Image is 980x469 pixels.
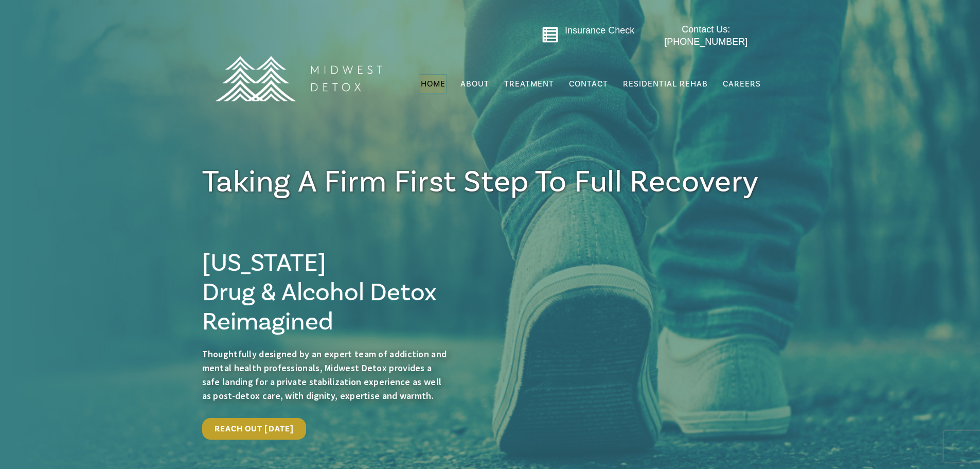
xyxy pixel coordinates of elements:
span: Contact Us: [PHONE_NUMBER] [664,24,747,46]
span: About [460,80,489,88]
span: Careers [723,79,761,89]
span: Treatment [504,80,554,88]
a: Go to midwestdetox.com/message-form-page/ [542,26,559,47]
a: Contact Us: [PHONE_NUMBER] [644,24,768,48]
a: Contact [568,74,609,94]
a: Residential Rehab [622,74,709,94]
a: Reach Out [DATE] [202,418,307,440]
span: Contact [569,80,608,88]
a: Home [420,74,447,94]
span: Thoughtfully designed by an expert team of addiction and mental health professionals, Midwest Det... [202,348,447,402]
span: Home [421,79,446,89]
a: Careers [722,74,762,94]
span: Residential Rehab [623,79,708,89]
span: Reach Out [DATE] [215,424,294,434]
span: [US_STATE] Drug & Alcohol Detox Reimagined [202,247,437,338]
a: Insurance Check [565,25,634,36]
a: Treatment [503,74,555,94]
span: Taking a firm First Step To full Recovery [202,162,759,202]
img: MD Logo Horitzontal white-01 (1) (1) [208,33,388,124]
a: About [459,74,490,94]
